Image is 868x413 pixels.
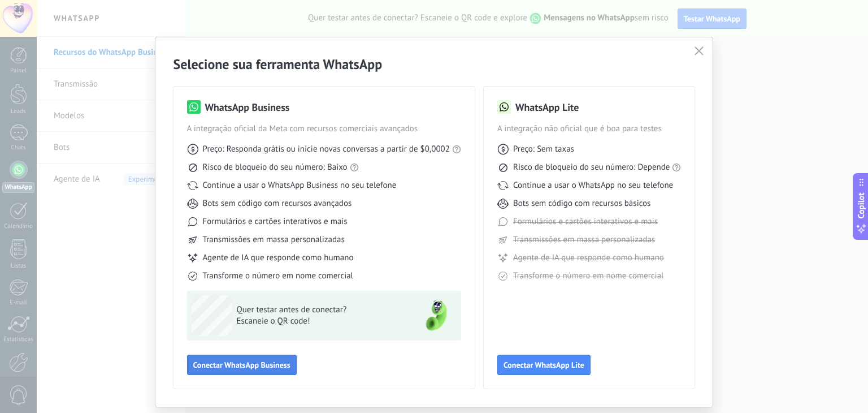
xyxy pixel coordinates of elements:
[203,180,397,191] span: Continue a usar o WhatsApp Business no seu telefone
[416,295,457,336] img: green-phone.png
[237,304,402,316] span: Quer testar antes de conectar?
[187,355,297,375] button: Conectar WhatsApp Business
[203,144,450,155] span: Preço: Responda grátis ou inicie novas conversas a partir de $0,0002
[205,100,290,114] h3: WhatsApp Business
[497,355,591,375] button: Conectar WhatsApp Lite
[497,123,682,135] span: A integração não oficial que é boa para testes
[513,144,574,155] span: Preço: Sem taxas
[513,198,650,209] span: Bots sem código com recursos básicos
[193,361,290,369] span: Conectar WhatsApp Business
[513,270,663,282] span: Transforme o número em nome comercial
[187,123,461,135] span: A integração oficial da Meta com recursos comerciais avançados
[513,162,670,173] span: Risco de bloqueio do seu número: Depende
[203,234,345,246] span: Transmissões em massa personalizadas
[515,100,579,114] h3: WhatsApp Lite
[173,55,695,73] h2: Selecione sua ferramenta WhatsApp
[513,252,664,264] span: Agente de IA que responde como humano
[203,198,352,209] span: Bots sem código com recursos avançados
[203,162,348,173] span: Risco de bloqueio do seu número: Baixo
[513,180,673,191] span: Continue a usar o WhatsApp no seu telefone
[203,270,353,282] span: Transforme o número em nome comercial
[513,216,658,227] span: Formulários e cartões interativos e mais
[237,316,402,327] span: Escaneie o QR code!
[504,361,584,369] span: Conectar WhatsApp Lite
[203,252,354,264] span: Agente de IA que responde como humano
[513,234,655,246] span: Transmissões em massa personalizadas
[856,193,867,219] span: Copilot
[203,216,348,227] span: Formulários e cartões interativos e mais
